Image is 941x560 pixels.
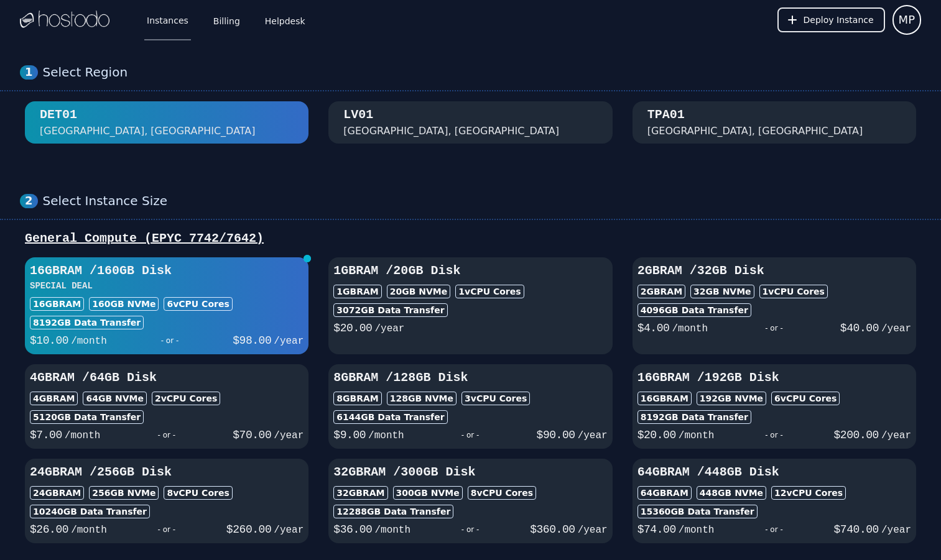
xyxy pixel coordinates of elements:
[333,486,387,500] div: 32GB RAM
[20,194,38,208] div: 2
[468,486,536,500] div: 8 vCPU Cores
[343,106,373,124] div: LV01
[578,525,608,536] span: /year
[333,505,453,518] div: 12288 GB Data Transfer
[20,65,38,80] div: 1
[404,426,537,444] div: - or -
[633,257,916,354] button: 2GBRAM /32GB Disk2GBRAM32GB NVMe1vCPU Cores4096GB Data Transfer$4.00/month- or -$40.00/year
[65,430,101,441] span: /month
[30,486,84,500] div: 24GB RAM
[333,303,447,317] div: 3072 GB Data Transfer
[30,523,68,536] span: $ 26.00
[697,392,766,405] div: 192 GB NVMe
[697,486,766,500] div: 448 GB NVMe
[637,464,911,481] h3: 64GB RAM / 448 GB Disk
[637,285,685,298] div: 2GB RAM
[333,262,607,280] h3: 1GB RAM / 20 GB Disk
[840,322,879,334] span: $ 40.00
[714,521,833,538] div: - or -
[328,101,612,144] button: LV01 [GEOGRAPHIC_DATA], [GEOGRAPHIC_DATA]
[679,525,715,536] span: /month
[89,486,159,500] div: 256 GB NVMe
[714,426,833,444] div: - or -
[834,523,879,536] span: $ 740.00
[637,262,911,280] h3: 2GB RAM / 32 GB Disk
[637,392,692,405] div: 16GB RAM
[152,392,220,405] div: 2 vCPU Cores
[89,297,159,311] div: 160 GB NVMe
[333,523,372,536] span: $ 36.00
[43,193,921,209] div: Select Instance Size
[771,392,840,405] div: 6 vCPU Cores
[374,525,410,536] span: /month
[637,369,911,387] h3: 16GB RAM / 192 GB Disk
[274,525,304,536] span: /year
[637,322,670,334] span: $ 4.00
[834,429,879,441] span: $ 200.00
[637,429,676,441] span: $ 20.00
[461,392,530,405] div: 3 vCPU Cores
[333,410,447,424] div: 6144 GB Data Transfer
[777,7,885,32] button: Deploy Instance
[328,364,612,449] button: 8GBRAM /128GB Disk8GBRAM128GB NVMe3vCPU Cores6144GB Data Transfer$9.00/month- or -$90.00/year
[40,106,77,124] div: DET01
[333,464,607,481] h3: 32GB RAM / 300 GB Disk
[647,106,685,124] div: TPA01
[328,257,612,354] button: 1GBRAM /20GB Disk1GBRAM20GB NVMe1vCPU Cores3072GB Data Transfer$20.00/year
[30,392,78,405] div: 4GB RAM
[530,523,575,536] span: $ 360.00
[30,280,304,292] h3: SPECIAL DEAL
[43,65,921,80] div: Select Region
[233,334,271,347] span: $ 98.00
[107,332,233,349] div: - or -
[83,392,147,405] div: 64 GB NVMe
[633,364,916,449] button: 16GBRAM /192GB Disk16GBRAM192GB NVMe6vCPU Cores8192GB Data Transfer$20.00/month- or -$200.00/year
[578,430,608,441] span: /year
[672,323,708,334] span: /month
[328,459,612,543] button: 32GBRAM /300GB Disk32GBRAM300GB NVMe8vCPU Cores12288GB Data Transfer$36.00/month- or -$360.00/year
[25,459,308,543] button: 24GBRAM /256GB Disk24GBRAM256GB NVMe8vCPU Cores10240GB Data Transfer$26.00/month- or -$260.00/year
[274,430,304,441] span: /year
[455,285,524,298] div: 1 vCPU Cores
[679,430,715,441] span: /month
[881,430,911,441] span: /year
[25,364,308,449] button: 4GBRAM /64GB Disk4GBRAM64GB NVMe2vCPU Cores5120GB Data Transfer$7.00/month- or -$70.00/year
[387,285,451,298] div: 20 GB NVMe
[333,429,366,441] span: $ 9.00
[30,334,68,347] span: $ 10.00
[637,523,676,536] span: $ 74.00
[633,459,916,543] button: 64GBRAM /448GB Disk64GBRAM448GB NVMe12vCPU Cores15360GB Data Transfer$74.00/month- or -$740.00/year
[226,523,271,536] span: $ 260.00
[633,101,916,144] button: TPA01 [GEOGRAPHIC_DATA], [GEOGRAPHIC_DATA]
[40,124,256,139] div: [GEOGRAPHIC_DATA], [GEOGRAPHIC_DATA]
[333,392,381,405] div: 8GB RAM
[30,369,304,387] h3: 4GB RAM / 64 GB Disk
[71,525,107,536] span: /month
[30,429,62,441] span: $ 7.00
[690,285,754,298] div: 32 GB NVMe
[374,323,404,334] span: /year
[637,486,692,500] div: 64GB RAM
[274,336,304,347] span: /year
[107,521,226,538] div: - or -
[20,11,109,29] img: Logo
[333,285,381,298] div: 1GB RAM
[30,464,304,481] h3: 24GB RAM / 256 GB Disk
[368,430,404,441] span: /month
[804,14,874,26] span: Deploy Instance
[881,323,911,334] span: /year
[881,525,911,536] span: /year
[637,505,758,518] div: 15360 GB Data Transfer
[387,392,457,405] div: 128 GB NVMe
[637,410,751,424] div: 8192 GB Data Transfer
[164,297,232,311] div: 6 vCPU Cores
[771,486,846,500] div: 12 vCPU Cores
[30,262,304,280] h3: 16GB RAM / 160 GB Disk
[30,410,144,424] div: 5120 GB Data Transfer
[708,319,840,337] div: - or -
[20,230,921,247] div: General Compute (EPYC 7742/7642)
[30,316,144,329] div: 8192 GB Data Transfer
[100,426,233,444] div: - or -
[25,101,308,144] button: DET01 [GEOGRAPHIC_DATA], [GEOGRAPHIC_DATA]
[637,303,751,317] div: 4096 GB Data Transfer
